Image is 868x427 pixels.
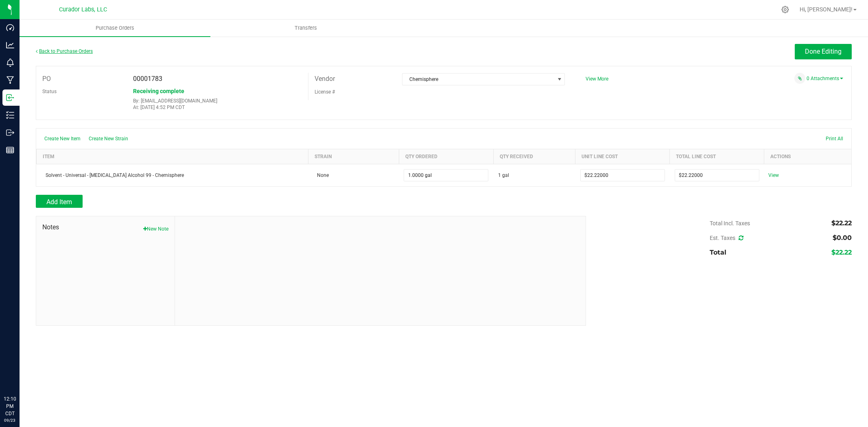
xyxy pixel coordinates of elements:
span: Chemisphere [402,74,554,85]
button: New Note [143,225,168,233]
span: View [765,170,782,180]
span: Transfers [284,24,328,32]
button: Done Editing [795,44,852,59]
inline-svg: Analytics [6,41,14,49]
th: Qty Received [493,149,575,164]
input: $0.00000 [675,170,759,181]
span: Receiving complete [133,88,184,94]
span: Create New Item [44,136,81,142]
th: Total Line Cost [670,149,764,164]
span: Hi, [PERSON_NAME]! [800,6,853,13]
th: Unit Line Cost [575,149,670,164]
button: Add Item [36,195,83,208]
inline-svg: Outbound [6,129,14,137]
inline-svg: Inventory [6,111,14,119]
span: Attach a document [794,73,805,84]
inline-svg: Inbound [6,94,14,102]
input: $0.00000 [581,170,665,181]
span: Print All [826,136,843,142]
span: $22.22 [831,219,852,227]
input: 0 gal [404,170,488,181]
span: Est. Taxes [710,235,743,241]
th: Item [37,149,308,164]
span: Done Editing [805,48,842,55]
span: 1 gal [498,172,509,179]
inline-svg: Reports [6,146,14,154]
a: Back to Purchase Orders [36,48,93,54]
div: Manage settings [780,6,790,13]
p: 09/23 [4,417,16,423]
iframe: Resource center unread badge [24,361,34,370]
p: At: [DATE] 4:52 PM CDT [133,105,302,110]
a: Transfers [210,20,401,37]
a: 0 Attachments [807,76,843,81]
span: Total Incl. Taxes [710,220,750,227]
span: Notes [42,222,168,232]
span: Add Item [46,198,72,206]
th: Actions [764,149,851,164]
iframe: Resource center [8,362,33,386]
p: By: [EMAIL_ADDRESS][DOMAIN_NAME] [133,98,302,104]
span: $22.22 [831,248,852,256]
inline-svg: Monitoring [6,59,14,67]
span: Purchase Orders [85,24,145,32]
label: License # [315,86,335,98]
a: View More [586,76,608,82]
a: Purchase Orders [20,20,210,37]
label: PO [42,73,51,85]
span: 00001783 [133,75,162,83]
span: Curador Labs, LLC [59,6,107,13]
div: Solvent - Universal - [MEDICAL_DATA] Alcohol 99 - Chemisphere [42,172,304,179]
inline-svg: Manufacturing [6,76,14,84]
span: None [313,172,329,178]
th: Qty Ordered [399,149,493,164]
p: 12:10 PM CDT [4,395,16,417]
span: $0.00 [833,234,852,242]
span: Total [710,248,726,256]
label: Vendor [315,73,335,85]
span: Create New Strain [89,136,128,142]
th: Strain [308,149,399,164]
label: Status [42,85,57,98]
inline-svg: Dashboard [6,24,14,32]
